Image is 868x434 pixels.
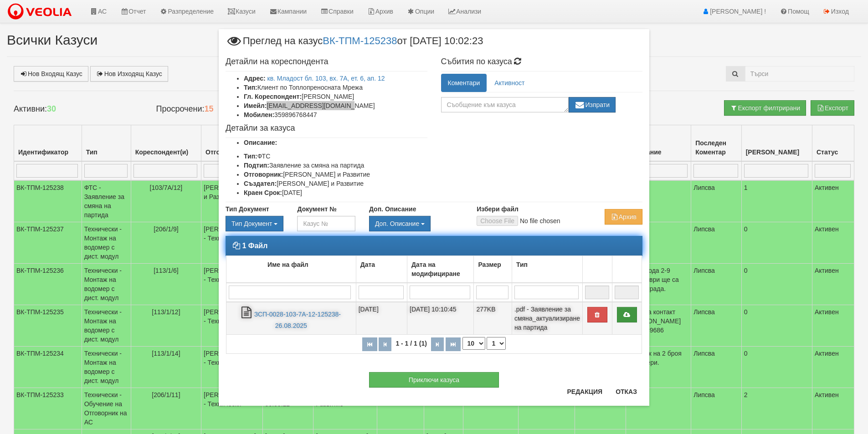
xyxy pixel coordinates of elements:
[267,261,308,268] b: Име на файл
[612,256,642,283] td: : No sort applied, activate to apply an ascending sort
[441,74,487,92] a: Коментари
[375,220,419,227] span: Доп. Описание
[610,384,642,399] button: Отказ
[244,171,283,178] b: Отговорник:
[244,139,277,146] b: Описание:
[226,216,283,231] button: Тип Документ
[226,124,427,133] h4: Детайли за казуса
[360,261,375,268] b: Дата
[379,337,391,351] button: Предишна страница
[244,75,266,82] b: Адрес:
[362,337,377,351] button: Първа страница
[226,216,283,231] div: Двоен клик, за изчистване на избраната стойност.
[226,204,269,214] label: Тип Документ
[267,75,385,82] a: кв. Младост бл. 103, вх. 7А, ет. 6, ап. 12
[369,216,463,231] div: Двоен клик, за изчистване на избраната стойност.
[226,256,356,283] td: Име на файл: No sort applied, activate to apply an ascending sort
[297,216,355,231] input: Казус №
[446,337,461,351] button: Последна страница
[462,337,485,350] select: Брой редове на страница
[356,302,407,335] td: [DATE]
[323,35,397,46] a: ВК-ТПМ-125238
[431,337,444,351] button: Следваща страница
[393,340,429,347] span: 1 - 1 / 1 (1)
[478,261,501,268] b: Размер
[244,111,274,118] b: Мобилен:
[411,261,460,277] b: Дата на модифициране
[242,242,267,250] strong: 1 Файл
[369,372,499,388] button: Приключи казуса
[244,102,267,109] b: Имейл:
[244,93,302,100] b: Гл. Кореспондент:
[474,302,512,335] td: 277KB
[561,384,608,399] button: Редакция
[477,204,519,214] label: Избери файл
[487,337,506,350] select: Страница номер
[226,302,642,335] tr: ЗСП-0028-103-7А-12-125238-26.08.2025.pdf - Заявление за смяна_актуализиране на партида
[244,188,427,197] li: [DATE]
[297,204,336,214] label: Документ №
[488,74,531,92] a: Активност
[244,179,427,188] li: [PERSON_NAME] и Развитие
[244,189,282,196] b: Краен Срок:
[244,170,427,179] li: [PERSON_NAME] и Развитие
[244,92,427,101] li: [PERSON_NAME]
[244,153,257,160] b: Тип:
[226,36,483,53] span: Преглед на казус от [DATE] 10:02:23
[231,220,272,227] span: Тип Документ
[356,256,407,283] td: Дата: No sort applied, activate to apply an ascending sort
[244,84,257,91] b: Тип:
[582,256,612,283] td: : No sort applied, activate to apply an ascending sort
[244,161,427,170] li: Заявление за смяна на партида
[474,256,512,283] td: Размер: No sort applied, activate to apply an ascending sort
[244,180,277,187] b: Създател:
[244,162,269,169] b: Подтип:
[226,57,427,66] h4: Детайли на кореспондента
[244,152,427,161] li: ФТС
[244,110,427,119] li: 359896768447
[516,261,528,268] b: Тип
[407,302,474,335] td: [DATE] 10:10:45
[244,83,427,92] li: Клиент по Топлопреносната Мрежа
[407,256,474,283] td: Дата на модифициране: No sort applied, activate to apply an ascending sort
[369,216,431,231] button: Доп. Описание
[569,97,616,112] button: Изпрати
[512,256,582,283] td: Тип: No sort applied, activate to apply an ascending sort
[605,209,642,225] button: Архив
[512,302,582,335] td: .pdf - Заявление за смяна_актуализиране на партида
[369,204,416,214] label: Доп. Описание
[244,101,427,110] li: [EMAIL_ADDRESS][DOMAIN_NAME]
[441,57,643,66] h4: Събития по казуса
[254,311,341,329] a: ЗСП-0028-103-7А-12-125238-26.08.2025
